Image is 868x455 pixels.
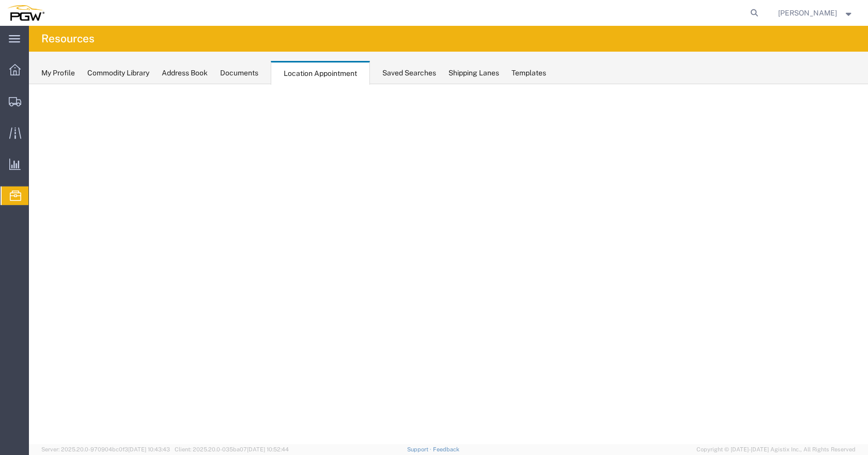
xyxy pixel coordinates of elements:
[41,446,170,452] span: Server: 2025.20.0-970904bc0f3
[128,446,170,452] span: [DATE] 10:43:43
[407,446,433,452] a: Support
[778,7,837,19] span: Brandy Shannon
[247,446,289,452] span: [DATE] 10:52:44
[87,68,149,79] div: Commodity Library
[220,68,258,79] div: Documents
[175,446,289,452] span: Client: 2025.20.0-035ba07
[512,68,546,79] div: Templates
[778,7,854,19] button: [PERSON_NAME]
[29,84,868,444] iframe: FS Legacy Container
[433,446,459,452] a: Feedback
[7,5,44,21] img: logo
[382,68,436,79] div: Saved Searches
[41,26,95,52] h4: Resources
[448,68,499,79] div: Shipping Lanes
[696,445,856,454] span: Copyright © [DATE]-[DATE] Agistix Inc., All Rights Reserved
[41,68,75,79] div: My Profile
[271,61,370,85] div: Location Appointment
[162,68,208,79] div: Address Book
